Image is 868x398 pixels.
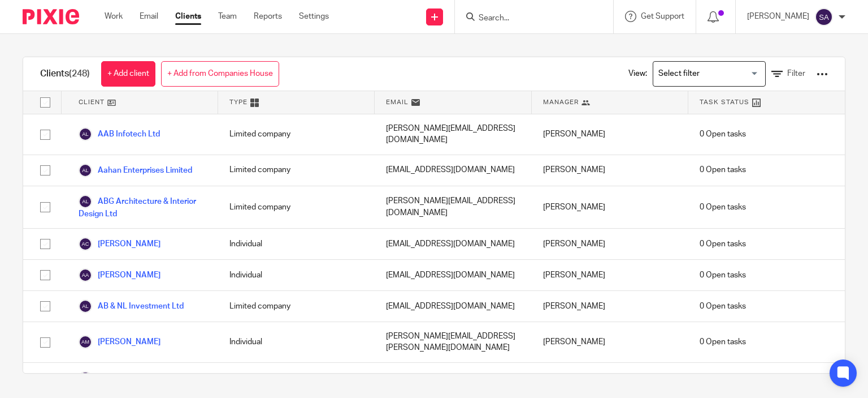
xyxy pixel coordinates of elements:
div: [EMAIL_ADDRESS][DOMAIN_NAME] [375,291,531,322]
div: [PERSON_NAME] [532,322,688,362]
a: AB & NL Investment Ltd [79,299,184,313]
div: [PERSON_NAME] [532,363,688,393]
div: [PERSON_NAME][EMAIL_ADDRESS][DOMAIN_NAME] [375,186,531,228]
a: Settings [299,11,329,22]
input: Search for option [654,64,759,84]
img: svg%3E [815,8,833,26]
span: 0 Open tasks [700,164,746,176]
div: [PERSON_NAME] [532,114,688,155]
img: svg%3E [79,237,92,251]
img: svg%3E [79,299,92,313]
a: Work [105,11,123,22]
div: Limited company [218,186,375,228]
div: [EMAIL_ADDRESS][DOMAIN_NAME] [375,229,531,259]
div: [PERSON_NAME][EMAIL_ADDRESS][DOMAIN_NAME] [375,114,531,155]
img: svg%3E [79,335,92,349]
a: ABG Architecture & Interior Design Ltd [79,195,207,220]
div: [PERSON_NAME] [532,155,688,186]
img: Pixie [23,9,79,24]
a: Team [218,11,237,22]
div: Individual [218,229,375,259]
div: [PERSON_NAME][EMAIL_ADDRESS][PERSON_NAME][DOMAIN_NAME] [375,322,531,362]
div: Limited company [218,291,375,322]
div: Limited company [218,363,375,393]
span: 0 Open tasks [700,372,746,383]
span: 0 Open tasks [700,301,746,312]
div: Limited company [218,155,375,186]
a: [PERSON_NAME] [79,268,160,282]
div: --- [375,363,531,393]
div: Limited company [218,114,375,155]
a: [PERSON_NAME] [79,335,160,349]
a: AAB Infotech Ltd [79,127,160,141]
span: Manager [543,97,579,107]
span: 0 Open tasks [700,202,746,213]
img: svg%3E [79,127,92,141]
a: Reports [254,11,282,22]
a: + Add from Companies House [161,61,279,87]
span: Email [386,97,409,107]
span: Filter [787,70,805,78]
div: Individual [218,322,375,362]
span: 0 Open tasks [700,129,746,140]
div: [PERSON_NAME] [532,291,688,322]
a: Clients [175,11,201,22]
div: [EMAIL_ADDRESS][DOMAIN_NAME] [375,260,531,290]
img: svg%3E [79,195,92,208]
div: [EMAIL_ADDRESS][DOMAIN_NAME] [375,155,531,186]
span: 0 Open tasks [700,269,746,281]
a: Adora Care Limited [79,371,167,385]
div: Search for option [653,61,766,87]
input: Search [478,14,579,24]
div: Individual [218,260,375,290]
div: [PERSON_NAME] [532,186,688,228]
img: svg%3E [79,164,92,177]
img: svg%3E [79,371,92,385]
span: 0 Open tasks [700,238,746,250]
a: Aahan Enterprises Limited [79,164,192,177]
span: 0 Open tasks [700,336,746,348]
span: Type [229,97,248,107]
a: + Add client [101,61,155,87]
p: [PERSON_NAME] [747,11,809,22]
input: Select all [34,92,56,113]
span: Task Status [700,97,749,107]
div: [PERSON_NAME] [532,229,688,259]
span: (248) [69,69,90,78]
a: Email [140,11,158,22]
div: [PERSON_NAME] [532,260,688,290]
div: View: [611,57,828,91]
span: Client [79,97,105,107]
h1: Clients [40,68,90,80]
span: Get Support [641,12,684,20]
a: [PERSON_NAME] [79,237,160,251]
img: svg%3E [79,268,92,282]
